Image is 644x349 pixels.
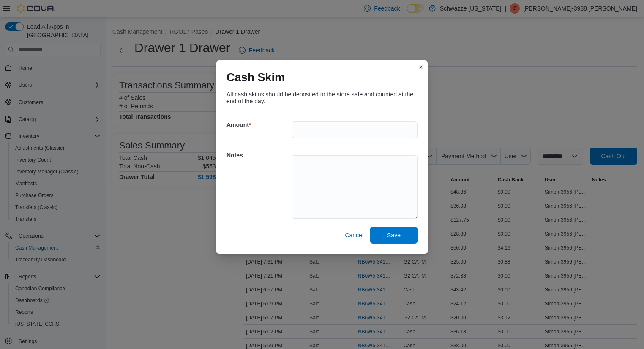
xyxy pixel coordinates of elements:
[226,147,290,164] h5: Notes
[416,62,426,72] button: Closes this modal window
[226,71,285,84] h1: Cash Skim
[370,227,418,244] button: Save
[226,116,290,133] h5: Amount
[387,231,401,239] span: Save
[345,231,363,239] span: Cancel
[226,91,418,104] div: All cash skims should be deposited to the store safe and counted at the end of the day.
[341,227,367,244] button: Cancel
